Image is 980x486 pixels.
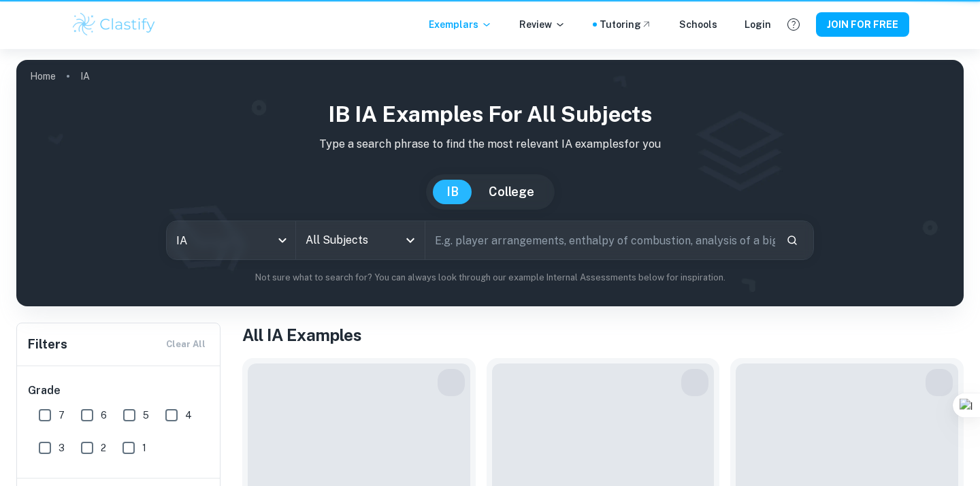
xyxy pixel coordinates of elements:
span: 7 [59,408,65,423]
p: Exemplars [429,17,492,32]
span: 3 [59,440,65,455]
div: IA [167,221,295,259]
img: Clastify logo [71,11,157,38]
a: Home [30,67,56,86]
button: Open [401,231,420,250]
h6: Grade [28,383,210,399]
h1: IB IA examples for all subjects [27,98,953,131]
span: 4 [185,408,192,423]
span: 5 [143,408,149,423]
p: Review [519,17,566,32]
span: 1 [142,440,146,455]
p: IA [80,69,90,84]
img: profile cover [16,60,964,306]
p: Not sure what to search for? You can always look through our example Internal Assessments below f... [27,271,953,285]
a: Schools [679,17,717,32]
button: Search [781,229,804,252]
button: JOIN FOR FREE [816,12,909,37]
span: 6 [101,408,107,423]
h6: Filters [28,335,67,354]
h1: All IA Examples [242,323,964,347]
a: Tutoring [600,17,652,32]
span: 2 [101,440,106,455]
button: IB [433,180,472,204]
input: E.g. player arrangements, enthalpy of combustion, analysis of a big city... [425,221,775,259]
button: Help and Feedback [782,13,805,36]
button: College [475,180,548,204]
a: Login [745,17,771,32]
p: Type a search phrase to find the most relevant IA examples for you [27,136,953,152]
